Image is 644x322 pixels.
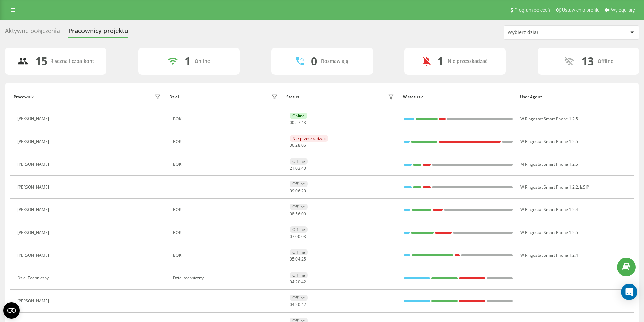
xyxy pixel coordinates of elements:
span: 05 [290,256,294,262]
span: W Ringostat Smart Phone 1.2.5 [520,139,578,144]
div: Nie przeszkadzać [448,58,487,64]
div: Dzial techniczny [173,276,280,280]
span: W Ringostat Smart Phone 1.2.5 [520,116,578,122]
div: Rozmawiają [321,58,348,64]
div: BOK [173,162,280,167]
div: [PERSON_NAME] [17,253,51,258]
div: Pracownicy projektu [68,27,128,38]
div: Nie przeszkadzać [290,135,328,142]
span: 25 [301,256,306,262]
div: 1 [437,55,444,68]
span: 21 [290,165,294,171]
div: Online [290,113,307,119]
span: Wyloguj się [611,7,635,13]
div: Dział [169,95,179,99]
span: W Ringostat Smart Phone 1.2.4 [520,252,578,258]
div: W statusie [403,95,514,99]
div: : : [290,302,306,307]
span: 42 [301,279,306,285]
span: 20 [295,302,300,307]
span: 20 [301,188,306,194]
div: Offline [290,295,308,301]
span: 04 [290,302,294,307]
div: : : [290,234,306,239]
div: BOK [173,117,280,121]
span: 43 [301,120,306,125]
span: 57 [295,120,300,125]
div: : : [290,257,306,262]
span: Ustawienia profilu [562,7,600,13]
div: Offline [290,181,308,187]
div: Online [195,58,210,64]
span: 09 [301,211,306,217]
div: BOK [173,230,280,235]
div: Offline [598,58,613,64]
span: 00 [290,120,294,125]
div: [PERSON_NAME] [17,116,51,121]
span: 00 [290,142,294,148]
div: Pracownik [14,95,34,99]
span: 04 [295,256,300,262]
span: JsSIP [580,184,589,190]
div: [PERSON_NAME] [17,139,51,144]
span: Program poleceń [514,7,550,13]
div: Offline [290,204,308,210]
div: : : [290,143,306,148]
span: 00 [295,233,300,239]
div: User Agent [520,95,630,99]
div: BOK [173,207,280,212]
div: Offline [290,272,308,278]
span: 04 [290,279,294,285]
div: Dzial Techniczny [17,276,50,280]
button: Open CMP widget [3,302,20,319]
div: BOK [173,253,280,258]
div: : : [290,212,306,216]
span: 56 [295,211,300,217]
div: Wybierz dział [508,30,589,35]
span: 08 [290,211,294,217]
div: 13 [581,55,594,68]
div: Offline [290,226,308,233]
div: Open Intercom Messenger [621,284,637,300]
div: : : [290,120,306,125]
span: 28 [295,142,300,148]
div: 0 [311,55,317,68]
span: 09 [290,188,294,194]
div: [PERSON_NAME] [17,185,51,190]
span: W Ringostat Smart Phone 1.2.2 [520,184,578,190]
span: 05 [301,142,306,148]
span: W Ringostat Smart Phone 1.2.5 [520,230,578,236]
div: Offline [290,158,308,165]
div: 1 [185,55,191,68]
span: 40 [301,165,306,171]
div: 15 [35,55,47,68]
div: [PERSON_NAME] [17,207,51,212]
span: 03 [301,233,306,239]
div: BOK [173,139,280,144]
div: Offline [290,249,308,255]
span: 42 [301,302,306,307]
div: : : [290,166,306,171]
div: [PERSON_NAME] [17,299,51,303]
div: : : [290,280,306,284]
span: 06 [295,188,300,194]
span: 03 [295,165,300,171]
div: Łączna liczba kont [51,58,94,64]
span: 07 [290,233,294,239]
div: Status [286,95,299,99]
div: Aktywne połączenia [5,27,60,38]
span: M Ringostat Smart Phone 1.2.5 [520,161,578,167]
span: W Ringostat Smart Phone 1.2.4 [520,207,578,213]
div: [PERSON_NAME] [17,162,51,167]
div: [PERSON_NAME] [17,230,51,235]
span: 20 [295,279,300,285]
div: : : [290,189,306,193]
